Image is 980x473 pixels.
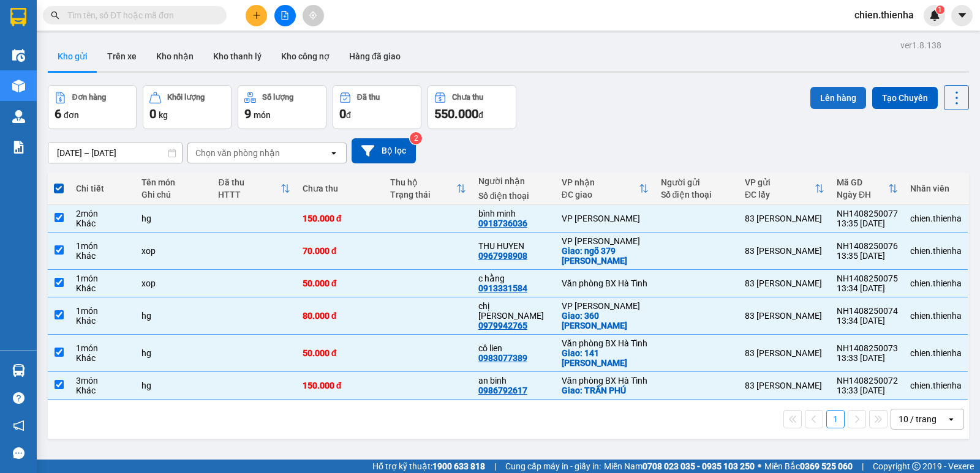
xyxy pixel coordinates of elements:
span: đ [346,110,351,120]
div: an binh [478,376,549,385]
span: 6 [55,106,61,121]
div: VP [PERSON_NAME] [562,214,649,223]
div: 83 [PERSON_NAME] [745,381,824,390]
div: Thu hộ [390,177,456,187]
div: hg [141,381,206,390]
button: Chưa thu550.000đ [428,85,516,129]
div: Ghi chú [141,190,206,199]
button: Đơn hàng6đơn [48,85,137,129]
div: Khác [76,353,129,363]
span: | [862,460,864,473]
th: Toggle SortBy [831,173,904,205]
span: món [254,110,271,120]
span: 1 [938,6,942,14]
div: Tên món [141,177,206,187]
span: copyright [912,462,921,471]
div: chien.thienha [910,348,962,358]
button: Lên hàng [810,87,866,109]
button: Số lượng9món [238,85,326,129]
th: Toggle SortBy [739,173,831,205]
div: chien.thienha [910,214,962,223]
div: ĐC lấy [745,190,815,199]
div: 3 món [76,376,129,385]
div: 0979942765 [478,321,527,330]
div: Số lượng [262,93,293,102]
span: 0 [339,106,346,121]
span: plus [252,11,261,20]
div: Khác [76,283,129,293]
div: Giao: 141 nguyễn công trứ [562,348,649,368]
span: aim [309,11,317,20]
svg: open [329,148,339,158]
div: Giao: ngõ 379 trần phú [562,246,649,266]
div: xop [141,278,206,288]
div: ver 1.8.138 [900,39,941,52]
div: Văn phòng BX Hà Tĩnh [562,278,649,288]
div: Mã GD [837,177,888,187]
div: Người nhận [478,176,549,186]
span: Miền Bắc [764,460,853,473]
div: chien.thienha [910,278,962,288]
div: 80.000 đ [303,311,378,321]
th: Toggle SortBy [212,173,296,205]
button: Hàng đã giao [339,42,410,71]
div: VP gửi [745,177,815,187]
div: hg [141,214,206,223]
span: chien.thienha [845,7,924,23]
div: Trạng thái [390,190,456,199]
div: NH1408250074 [837,306,898,316]
span: Miền Nam [604,460,755,473]
button: file-add [274,5,296,26]
div: 13:34 [DATE] [837,316,898,326]
img: logo-vxr [10,8,26,26]
span: notification [13,420,24,431]
div: 0913331584 [478,283,527,293]
div: Người gửi [661,177,733,187]
span: search [51,11,59,20]
div: cô lien [478,343,549,353]
button: Đã thu0đ [333,85,421,129]
div: NH1408250076 [837,241,898,251]
sup: 2 [410,132,422,144]
div: 150.000 đ [303,381,378,390]
span: file-add [281,11,289,20]
span: đơn [64,110,79,120]
strong: 0708 023 035 - 0935 103 250 [643,461,755,471]
div: ĐC giao [562,190,639,199]
div: Ngày ĐH [837,190,888,199]
div: Chọn văn phòng nhận [195,147,280,159]
div: VP [PERSON_NAME] [562,301,649,311]
div: Đã thu [218,177,280,187]
div: xop [141,246,206,256]
div: 83 [PERSON_NAME] [745,214,824,223]
button: Khối lượng0kg [143,85,232,129]
div: Văn phòng BX Hà Tĩnh [562,376,649,385]
div: HTTT [218,190,280,199]
img: warehouse-icon [12,110,25,123]
div: 50.000 đ [303,348,378,358]
strong: 1900 633 818 [432,461,485,471]
span: Cung cấp máy in - giấy in: [505,460,601,473]
div: hg [141,311,206,321]
span: Hỗ trợ kỹ thuật: [372,460,485,473]
div: 1 món [76,306,129,316]
button: plus [246,5,267,26]
div: Khác [76,385,129,395]
div: chien.thienha [910,311,962,321]
th: Toggle SortBy [556,173,655,205]
div: 0918736036 [478,218,527,228]
div: 13:33 [DATE] [837,353,898,363]
div: NH1408250075 [837,274,898,283]
div: Đã thu [357,93,380,102]
div: Số điện thoại [478,191,549,201]
div: Chưa thu [303,184,378,193]
img: solution-icon [12,141,25,154]
div: NH1408250072 [837,376,898,385]
div: Giao: TRÂN PHÚ [562,385,649,395]
input: Select a date range. [48,143,182,163]
button: Trên xe [97,42,146,71]
strong: 0369 525 060 [800,461,853,471]
span: | [494,460,496,473]
span: đ [478,110,483,120]
button: 1 [826,410,845,428]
